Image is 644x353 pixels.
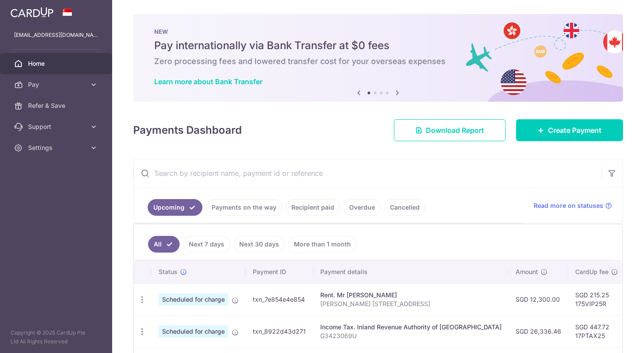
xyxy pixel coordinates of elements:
[343,199,381,216] a: Overdue
[159,293,228,306] span: Scheduled for charge
[28,101,86,110] span: Refer & Save
[509,315,568,347] td: SGD 26,336.46
[183,236,230,253] a: Next 7 days
[28,122,86,131] span: Support
[575,267,609,276] span: CardUp fee
[134,159,602,187] input: Search by recipient name, payment id or reference
[320,323,502,332] div: Income Tax. Inland Revenue Authority of [GEOGRAPHIC_DATA]
[14,31,98,39] p: [EMAIL_ADDRESS][DOMAIN_NAME]
[426,125,484,135] span: Download Report
[568,315,625,347] td: SGD 447.72 17PTAX25
[286,199,340,216] a: Recipient paid
[384,199,425,216] a: Cancelled
[394,119,506,141] a: Download Report
[154,56,602,67] h6: Zero processing fees and lowered transfer cost for your overseas expenses
[320,291,502,300] div: Rent. Mr [PERSON_NAME]
[154,77,262,86] a: Learn more about Bank Transfer
[28,59,86,68] span: Home
[28,80,86,89] span: Pay
[516,119,623,141] a: Create Payment
[133,122,242,138] h4: Payments Dashboard
[313,260,509,283] th: Payment details
[148,236,180,253] a: All
[246,283,313,315] td: txn_7e854e4e854
[534,201,612,210] a: Read more on statuses
[509,283,568,315] td: SGD 12,300.00
[28,143,86,152] span: Settings
[148,199,202,216] a: Upcoming
[320,300,502,308] p: [PERSON_NAME] [STREET_ADDRESS]
[154,28,602,35] p: NEW
[133,14,623,102] img: Bank transfer banner
[246,315,313,347] td: txn_8922d43d271
[159,267,177,276] span: Status
[288,236,357,253] a: More than 1 month
[548,125,602,135] span: Create Payment
[320,332,502,340] p: G3423069U
[516,267,538,276] span: Amount
[154,39,602,53] h5: Pay internationally via Bank Transfer at $0 fees
[234,236,285,253] a: Next 30 days
[11,7,53,18] img: CardUp
[246,260,313,283] th: Payment ID
[206,199,282,216] a: Payments on the way
[534,201,603,210] span: Read more on statuses
[568,283,625,315] td: SGD 215.25 175VIP25R
[159,325,228,338] span: Scheduled for charge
